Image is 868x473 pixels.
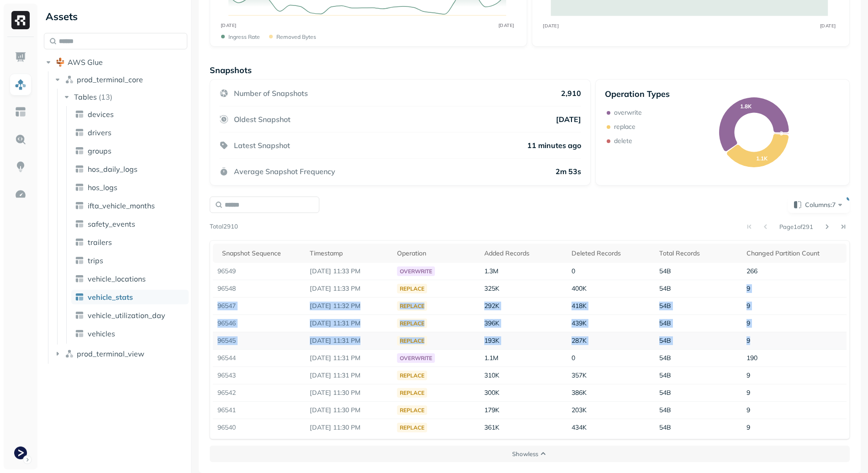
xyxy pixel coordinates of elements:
[397,284,427,293] div: replace
[780,130,783,137] text: 3
[75,146,84,155] img: table
[397,423,427,432] div: replace
[659,423,671,431] span: 54B
[74,92,97,101] span: Tables
[498,22,514,28] tspan: [DATE]
[572,336,587,345] span: 287K
[88,201,155,210] span: ifta_vehicle_months
[213,384,306,402] td: 96542
[556,167,581,176] p: 2m 53s
[53,346,188,361] button: prod_terminal_view
[746,249,842,258] div: Changed Partition Count
[572,319,587,327] span: 439K
[741,103,752,110] text: 1.8K
[75,201,84,210] img: table
[75,110,84,119] img: table
[572,388,587,397] span: 386K
[572,267,575,275] span: 0
[213,367,306,384] td: 96543
[213,298,306,315] td: 96547
[71,253,189,268] a: trips
[484,423,499,431] span: 361K
[820,23,836,28] tspan: [DATE]
[614,137,632,145] p: delete
[572,406,587,414] span: 203K
[484,406,499,414] span: 179K
[746,371,750,379] span: 9
[213,402,306,419] td: 96541
[543,23,559,28] tspan: [DATE]
[756,155,768,162] text: 1.1K
[15,161,26,173] img: Insights
[14,446,27,459] img: Terminal
[484,249,562,258] div: Added Records
[88,274,146,283] span: vehicle_locations
[310,267,388,276] p: Sep 16, 2025 11:33 PM
[77,75,143,84] span: prod_terminal_core
[75,183,84,192] img: table
[210,446,850,462] button: Showless
[484,388,499,397] span: 300K
[276,33,316,40] p: Removed bytes
[88,219,135,229] span: safety_events
[15,133,26,145] img: Query Explorer
[805,200,845,209] span: Columns: 7
[71,143,189,158] a: groups
[71,290,189,304] a: vehicle_stats
[71,235,189,250] a: trailers
[746,302,750,310] span: 9
[484,267,498,275] span: 1.3M
[746,423,750,431] span: 9
[56,58,65,67] img: root
[62,90,188,104] button: Tables(13)
[746,336,750,345] span: 9
[210,222,238,231] p: Total 2910
[234,89,308,98] p: Number of Snapshots
[75,238,84,247] img: table
[397,405,427,415] div: replace
[527,141,581,150] p: 11 minutes ago
[310,336,388,345] p: Sep 16, 2025 11:31 PM
[99,92,112,101] p: ( 13 )
[397,336,427,345] div: replace
[65,349,74,358] img: namespace
[75,165,84,174] img: table
[556,115,581,124] p: [DATE]
[659,267,671,275] span: 54B
[397,266,435,276] div: overwrite
[88,110,114,119] span: devices
[234,141,290,150] p: Latest Snapshot
[512,450,538,458] p: Show less
[213,332,306,350] td: 96545
[71,125,189,140] a: drivers
[659,249,737,258] div: Total Records
[614,108,642,117] p: overwrite
[75,219,84,229] img: table
[228,33,260,40] p: Ingress Rate
[213,350,306,367] td: 96544
[71,162,189,176] a: hos_daily_logs
[484,371,499,379] span: 310K
[65,75,74,84] img: namespace
[659,302,671,310] span: 54B
[397,301,427,311] div: replace
[779,223,813,231] p: Page 1 of 291
[310,249,388,258] div: Timestamp
[88,238,112,247] span: trailers
[746,406,750,414] span: 9
[484,354,498,362] span: 1.1M
[659,406,671,414] span: 54B
[659,284,671,292] span: 54B
[88,292,133,302] span: vehicle_stats
[222,249,301,258] div: Snapshot Sequence
[210,65,252,75] p: Snapshots
[572,371,587,379] span: 357K
[614,122,635,131] p: replace
[75,256,84,265] img: table
[77,349,144,358] span: prod_terminal_view
[310,284,388,293] p: Sep 16, 2025 11:33 PM
[659,354,671,362] span: 54B
[71,271,189,286] a: vehicle_locations
[397,388,427,398] div: replace
[71,180,189,195] a: hos_logs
